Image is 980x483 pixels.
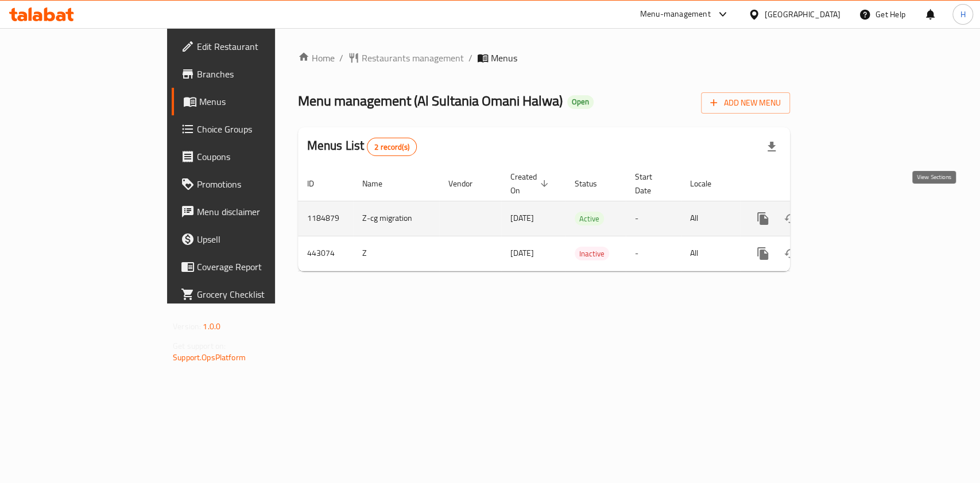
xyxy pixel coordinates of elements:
[197,287,321,301] span: Grocery Checklist
[339,51,343,65] li: /
[173,319,201,334] span: Version:
[765,8,840,21] div: [GEOGRAPHIC_DATA]
[172,198,331,225] a: Menu disclaimer
[199,95,321,108] span: Menus
[353,201,439,236] td: Z-cg migration
[197,260,321,274] span: Coverage Report
[348,51,464,65] a: Restaurants management
[690,177,726,190] span: Locale
[749,205,777,232] button: more
[367,142,416,153] span: 2 record(s)
[777,205,804,232] button: Change Status
[362,177,397,190] span: Name
[197,150,321,163] span: Coupons
[575,212,604,225] span: Active
[758,133,785,161] div: Export file
[468,51,472,65] li: /
[172,88,331,115] a: Menus
[197,122,321,136] span: Choice Groups
[298,166,869,271] table: enhanced table
[681,236,740,271] td: All
[701,92,790,114] button: Add New Menu
[172,143,331,170] a: Coupons
[197,67,321,81] span: Branches
[960,8,965,21] span: H
[197,177,321,191] span: Promotions
[635,170,667,197] span: Start Date
[197,40,321,53] span: Edit Restaurant
[172,115,331,143] a: Choice Groups
[172,33,331,60] a: Edit Restaurant
[203,319,220,334] span: 1.0.0
[197,205,321,219] span: Menu disclaimer
[307,137,417,156] h2: Menus List
[575,247,609,260] span: Inactive
[173,338,226,353] span: Get support on:
[567,95,594,109] div: Open
[510,170,552,197] span: Created On
[172,170,331,198] a: Promotions
[749,240,777,267] button: more
[172,225,331,253] a: Upsell
[640,7,711,21] div: Menu-management
[510,211,534,225] span: [DATE]
[298,51,790,65] nav: breadcrumb
[448,177,487,190] span: Vendor
[353,236,439,271] td: Z
[567,97,594,107] span: Open
[626,236,681,271] td: -
[626,201,681,236] td: -
[575,177,612,190] span: Status
[367,138,417,156] div: Total records count
[197,232,321,246] span: Upsell
[740,166,869,201] th: Actions
[510,246,534,260] span: [DATE]
[307,177,329,190] span: ID
[362,51,464,65] span: Restaurants management
[172,60,331,88] a: Branches
[298,88,563,114] span: Menu management ( Al Sultania Omani Halwa )
[710,96,781,110] span: Add New Menu
[575,247,609,260] div: Inactive
[173,350,246,365] a: Support.OpsPlatform
[777,240,804,267] button: Change Status
[172,281,331,308] a: Grocery Checklist
[172,253,331,281] a: Coverage Report
[491,51,517,65] span: Menus
[681,201,740,236] td: All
